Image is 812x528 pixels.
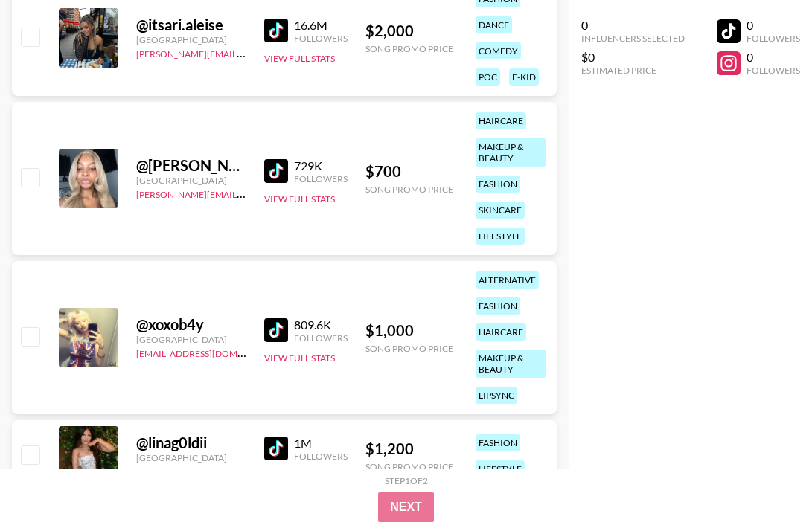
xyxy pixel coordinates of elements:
iframe: Drift Widget Chat Controller [738,454,794,510]
div: 0 [747,50,800,65]
div: 16.6M [294,18,348,33]
a: [PERSON_NAME][EMAIL_ADDRESS][DOMAIN_NAME] [136,45,357,59]
a: [EMAIL_ADDRESS][DOMAIN_NAME] [136,345,286,359]
div: Song Promo Price [365,43,453,54]
div: @ xoxob4y [136,315,246,334]
div: makeup & beauty [476,350,546,378]
div: [GEOGRAPHIC_DATA] [136,452,246,463]
div: @ itsari.aleise [136,16,246,34]
div: Song Promo Price [365,461,453,472]
div: Estimated Price [581,65,685,76]
div: fashion [476,434,520,451]
div: $ 1,200 [365,440,453,458]
div: lifestyle [476,228,525,245]
div: Influencers Selected [581,33,685,44]
div: lifestyle [476,460,525,477]
div: 729K [294,158,348,173]
div: 0 [581,18,685,33]
div: [GEOGRAPHIC_DATA] [136,34,246,45]
div: haircare [476,323,526,341]
div: poc [476,68,500,86]
button: View Full Stats [264,53,335,64]
div: $ 700 [365,162,453,181]
button: Next [378,492,434,522]
div: dance [476,16,512,33]
div: 809.6K [294,318,348,332]
div: comedy [476,42,521,59]
div: Followers [747,65,800,76]
div: Followers [294,332,348,344]
div: skincare [476,202,525,219]
div: @ [PERSON_NAME].tiara1 [136,156,246,175]
div: $ 2,000 [365,22,453,40]
div: Step 1 of 2 [385,475,428,486]
div: 1M [294,436,348,451]
img: TikTok [264,159,288,183]
div: makeup & beauty [476,138,546,167]
div: Song Promo Price [365,184,453,195]
img: TikTok [264,437,288,460]
button: View Full Stats [264,352,335,364]
div: haircare [476,112,526,129]
div: $0 [581,50,685,65]
img: TikTok [264,318,288,342]
a: [PERSON_NAME][EMAIL_ADDRESS][DOMAIN_NAME] [136,186,357,200]
div: @ linag0ldii [136,434,246,452]
div: fashion [476,176,520,193]
div: fashion [476,297,520,315]
img: TikTok [264,19,288,42]
div: Followers [294,33,348,44]
div: e-kid [509,68,539,86]
button: View Full Stats [264,193,335,205]
div: alternative [476,271,539,289]
div: Followers [294,451,348,462]
div: 0 [747,18,800,33]
div: Followers [747,33,800,44]
div: lipsync [476,387,517,404]
div: $ 1,000 [365,321,453,340]
div: [GEOGRAPHIC_DATA] [136,175,246,186]
div: Followers [294,173,348,184]
div: Song Promo Price [365,343,453,354]
div: [GEOGRAPHIC_DATA] [136,334,246,345]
